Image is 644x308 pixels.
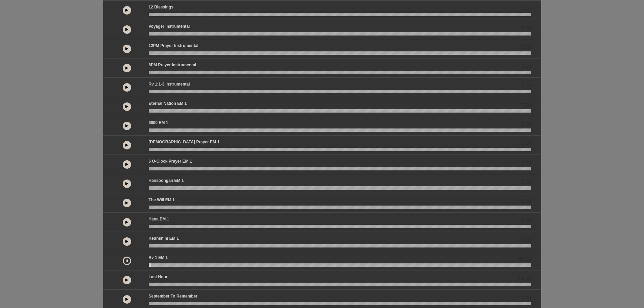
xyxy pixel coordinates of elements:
[149,235,179,241] p: Keunshim EM 1
[149,197,175,203] p: The Will EM 1
[149,216,169,222] p: Hana EM 1
[149,139,220,145] p: [DEMOGRAPHIC_DATA] prayer EM 1
[519,256,531,263] span: 00:01
[522,44,531,51] span: 0.00
[522,5,531,12] span: 0.00
[522,63,531,70] span: 0.00
[149,62,196,68] p: 6PM Prayer Instrumental
[522,24,531,31] span: 0.00
[522,198,531,205] span: 0.00
[522,159,531,166] span: 0.00
[522,294,531,301] span: 0.00
[149,100,187,106] p: Eternal Nation EM 1
[522,236,531,243] span: 0.00
[519,275,531,282] span: 00:00
[149,274,168,280] p: Last Hour
[522,121,531,128] span: 0.00
[149,4,173,10] p: 12 Blessings
[522,217,531,224] span: 0.00
[149,255,168,261] p: Rv 1 EM 1
[149,43,198,49] p: 12PM Prayer Instrumental
[522,101,531,109] span: 0.00
[149,23,190,29] p: Voyager Instrumental
[522,140,531,147] span: 0.00
[522,179,531,186] span: 0.00
[149,81,190,87] p: Rv 1:1-3 Instrumental
[522,82,531,89] span: 0.00
[149,177,184,184] p: Hansoongan EM 1
[149,158,192,164] p: 6 o-clock prayer EM 1
[149,120,168,126] p: 6000 EM 1
[149,293,198,299] p: September to Remember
